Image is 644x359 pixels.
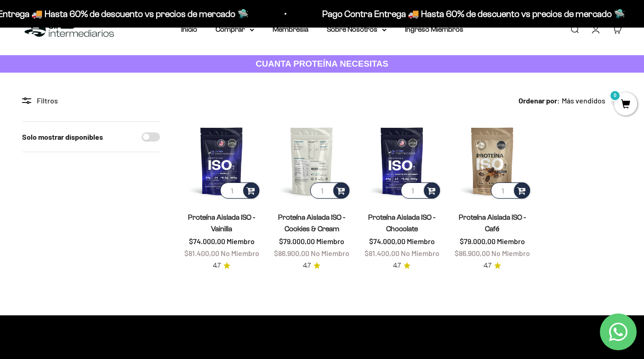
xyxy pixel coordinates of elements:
label: Solo mostrar disponibles [22,131,103,143]
span: $86.900,00 [455,249,490,257]
span: No Miembro [311,249,349,257]
a: 4.74.7 de 5.0 estrellas [484,261,501,271]
span: 4.7 [213,261,221,271]
a: Proteína Aislada ISO - Café [459,213,526,233]
summary: Comprar [216,23,254,35]
div: Filtros [22,95,160,107]
span: Ordenar por: [519,95,560,107]
span: Miembro [407,237,435,245]
a: Proteína Aislada ISO - Vainilla [188,213,255,233]
span: No Miembro [491,249,530,257]
span: 4.7 [303,261,311,271]
span: $86.900,00 [274,249,309,257]
span: Miembro [227,237,255,245]
img: Proteína Aislada ISO - Cookies & Cream [272,121,351,200]
span: No Miembro [221,249,259,257]
a: 0 [614,100,637,110]
p: Pago Contra Entrega 🚚 Hasta 60% de descuento vs precios de mercado 🛸 [322,6,625,21]
span: No Miembro [401,249,439,257]
a: Proteína Aislada ISO - Chocolate [368,213,435,233]
mark: 0 [610,90,621,101]
span: Más vendidos [562,95,605,107]
span: $74.000,00 [369,237,405,245]
a: Inicio [181,25,197,33]
span: $79.000,00 [279,237,315,245]
span: $79.000,00 [460,237,496,245]
a: Proteína Aislada ISO - Cookies & Cream [278,213,345,233]
span: Miembro [316,237,344,245]
span: 4.7 [484,261,491,271]
a: 4.74.7 de 5.0 estrellas [213,261,230,271]
button: Más vendidos [562,95,622,107]
span: Miembro [497,237,525,245]
span: $74.000,00 [189,237,225,245]
span: $81.400,00 [365,249,399,257]
span: $81.400,00 [184,249,219,257]
a: Ingreso Miembros [405,25,463,33]
span: 4.7 [393,261,401,271]
a: Membresía [273,25,308,33]
strong: CUANTA PROTEÍNA NECESITAS [256,59,388,68]
a: 4.74.7 de 5.0 estrellas [393,261,410,271]
summary: Sobre Nosotros [327,23,387,35]
a: 4.74.7 de 5.0 estrellas [303,261,320,271]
